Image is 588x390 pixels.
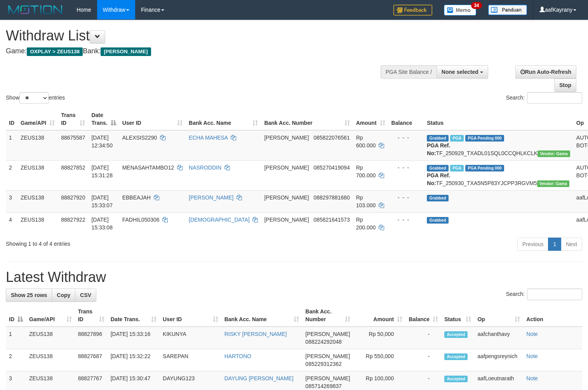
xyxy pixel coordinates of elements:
td: ZEUS138 [17,190,58,212]
td: 88827896 [75,327,108,349]
th: Trans ID: activate to sort column ascending [75,304,108,327]
div: - - - [391,164,421,171]
input: Search: [527,289,582,300]
th: Bank Acc. Name: activate to sort column ascending [221,304,303,327]
td: 4 [6,212,17,234]
a: 1 [548,238,561,251]
span: [PERSON_NAME] [264,217,309,223]
a: Show 25 rows [6,289,52,302]
td: 2 [6,160,17,190]
span: MENASAHTAMBO12 [122,164,174,171]
input: Search: [527,92,582,104]
h4: Game: Bank: [6,47,384,55]
span: Copy [57,292,70,298]
div: - - - [391,134,421,142]
span: Accepted [444,376,468,382]
td: ZEUS138 [26,327,75,349]
img: Feedback.jpg [393,5,432,16]
label: Show entries [6,92,65,104]
span: Copy 085822076561 to clipboard [313,135,350,141]
span: 88827922 [61,217,85,223]
th: User ID: activate to sort column ascending [160,304,221,327]
span: EBBEAJAH [122,194,151,201]
td: Rp 50,000 [353,327,405,349]
td: [DATE] 15:33:16 [108,327,160,349]
a: [DEMOGRAPHIC_DATA] [189,217,250,223]
span: [PERSON_NAME] [305,331,350,337]
td: ZEUS138 [17,130,58,161]
a: Note [526,375,538,381]
a: RISKY [PERSON_NAME] [224,331,287,337]
span: ALEXSIS2290 [122,135,157,141]
b: PGA Ref. No: [427,142,450,156]
td: 88827687 [75,349,108,371]
th: Bank Acc. Name: activate to sort column ascending [186,108,261,130]
td: KIKUNYA [160,327,221,349]
th: Date Trans.: activate to sort column descending [88,108,119,130]
label: Search: [506,92,582,104]
th: Op: activate to sort column ascending [474,304,523,327]
td: 1 [6,130,17,161]
th: Status [424,108,573,130]
span: [DATE] 12:34:50 [91,135,113,149]
span: Marked by aafpengsreynich [450,165,464,171]
th: Trans ID: activate to sort column ascending [58,108,88,130]
div: - - - [391,194,421,201]
select: Showentries [19,92,49,104]
span: [PERSON_NAME] [264,135,309,141]
img: panduan.png [488,5,527,15]
span: [DATE] 15:31:28 [91,164,113,178]
td: ZEUS138 [17,212,58,234]
th: Balance: activate to sort column ascending [405,304,441,327]
th: ID: activate to sort column descending [6,304,26,327]
span: [DATE] 15:33:08 [91,217,113,231]
a: Stop [554,79,576,92]
td: - [405,327,441,349]
a: [PERSON_NAME] [189,194,233,201]
td: - [405,349,441,371]
div: Showing 1 to 4 of 4 entries [6,237,239,248]
th: Bank Acc. Number: activate to sort column ascending [261,108,353,130]
span: [PERSON_NAME] [305,375,350,381]
span: Marked by aafpengsreynich [450,135,464,142]
span: [PERSON_NAME] [264,164,309,171]
a: Run Auto-Refresh [515,65,576,79]
span: Copy 085270419094 to clipboard [313,164,350,171]
span: [DATE] 15:33:07 [91,194,113,208]
div: - - - [391,216,421,224]
a: Note [526,353,538,359]
span: Rp 103.000 [356,194,376,208]
td: aafpengsreynich [474,349,523,371]
a: NASRODDIN [189,164,221,171]
th: Bank Acc. Number: activate to sort column ascending [302,304,353,327]
td: aafchanthavy [474,327,523,349]
th: ID [6,108,17,130]
label: Search: [506,289,582,300]
td: 3 [6,190,17,212]
th: Game/API: activate to sort column ascending [17,108,58,130]
td: 2 [6,349,26,371]
span: Rp 600.000 [356,135,376,149]
span: Copy 088224292048 to clipboard [305,339,341,345]
span: Copy 085821641573 to clipboard [313,217,350,223]
th: Date Trans.: activate to sort column ascending [108,304,160,327]
span: Copy 085714269837 to clipboard [305,383,341,389]
a: CSV [75,289,96,302]
td: [DATE] 15:32:22 [108,349,160,371]
td: ZEUS138 [26,349,75,371]
th: User ID: activate to sort column ascending [119,108,186,130]
a: Previous [517,238,548,251]
span: 34 [471,2,482,9]
div: PGA Site Balance / [381,65,437,79]
th: Amount: activate to sort column ascending [353,304,405,327]
span: Accepted [444,353,468,360]
span: Show 25 rows [11,292,47,298]
td: SAREPAN [160,349,221,371]
span: OXPLAY > ZEUS138 [27,47,83,56]
th: Amount: activate to sort column ascending [353,108,388,130]
th: Balance [388,108,424,130]
a: Copy [52,289,75,302]
span: Rp 700.000 [356,164,376,178]
span: [PERSON_NAME] [264,194,309,201]
a: DAYUNG [PERSON_NAME] [224,375,294,381]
